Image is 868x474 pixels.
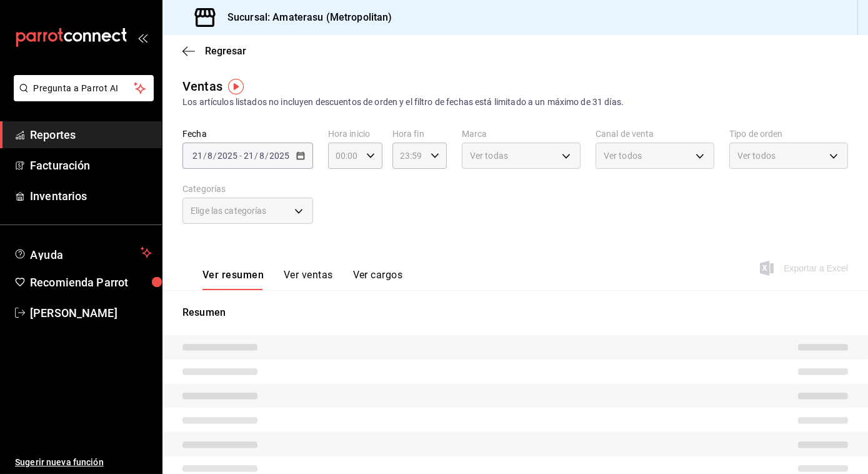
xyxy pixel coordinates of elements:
[191,204,267,217] span: Elige las categorías
[737,149,776,162] span: Ver todos
[392,130,447,139] label: Hora fin
[228,79,244,94] img: Tooltip marker
[462,130,581,139] label: Marca
[182,96,848,109] div: Los artículos listados no incluyen descuentos de orden y el filtro de fechas está limitado a un m...
[239,151,242,161] span: -
[259,151,265,161] input: --
[30,305,152,321] span: [PERSON_NAME]
[202,269,402,290] div: navigation tabs
[243,151,254,161] input: --
[213,151,217,161] span: /
[254,151,258,161] span: /
[217,151,238,161] input: ----
[596,130,714,139] label: Canal de venta
[207,151,213,161] input: --
[284,269,333,290] button: Ver ventas
[202,269,264,290] button: Ver resumen
[470,149,508,162] span: Ver todas
[9,91,154,104] a: Pregunta a Parrot AI
[182,45,246,57] button: Regresar
[30,274,152,291] span: Recomienda Parrot
[729,130,848,139] label: Tipo de orden
[30,157,152,174] span: Facturación
[137,33,147,43] button: open_drawer_menu
[269,151,290,161] input: ----
[217,10,392,25] h3: Sucursal: Amaterasu (Metropolitan)
[30,126,152,143] span: Reportes
[604,149,642,162] span: Ver todos
[30,188,152,204] span: Inventarios
[182,77,222,96] div: Ventas
[182,185,313,194] label: Categorías
[265,151,269,161] span: /
[328,130,382,139] label: Hora inicio
[205,45,246,57] span: Regresar
[15,456,152,469] span: Sugerir nueva función
[14,75,154,101] button: Pregunta a Parrot AI
[203,151,207,161] span: /
[182,130,313,139] label: Fecha
[30,245,136,260] span: Ayuda
[192,151,203,161] input: --
[182,305,848,320] p: Resumen
[34,82,134,95] span: Pregunta a Parrot AI
[353,269,403,290] button: Ver cargos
